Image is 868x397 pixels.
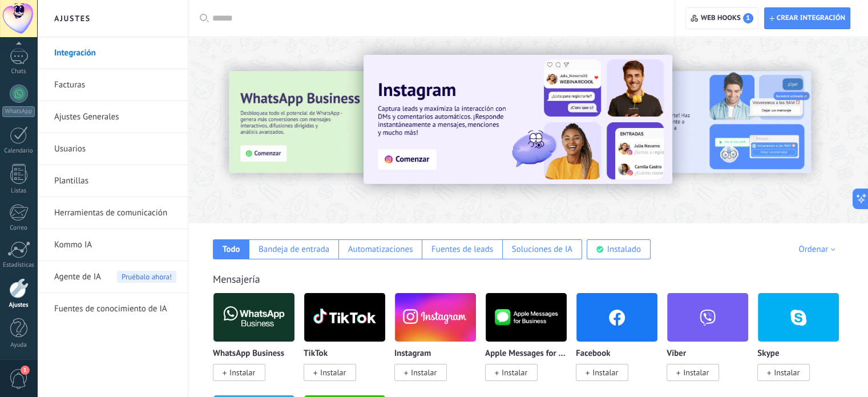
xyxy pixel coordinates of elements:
[364,55,672,184] img: Slide 1
[37,133,188,165] li: Usuarios
[2,302,35,309] div: Ajustes
[213,290,294,345] img: logo_main.png
[576,290,657,345] img: facebook.png
[486,290,567,345] img: logo_main.png
[685,7,758,29] button: Web hooks1
[777,14,845,23] span: Crear integración
[37,69,188,101] li: Facturas
[304,292,394,395] div: TikTok
[683,367,709,378] span: Instalar
[394,349,431,359] p: Instagram
[798,244,839,255] div: Ordenar
[2,262,35,269] div: Estadísticas
[54,69,176,101] a: Facturas
[54,37,176,69] a: Integración
[512,244,572,255] div: Soluciones de IA
[54,101,176,133] a: Ajustes Generales
[431,244,493,255] div: Fuentes de leads
[667,290,748,345] img: viber.png
[213,349,284,359] p: WhatsApp Business
[259,244,329,255] div: Bandeja de entrada
[774,367,800,378] span: Instalar
[37,293,188,324] li: Fuentes de conocimiento de IA
[667,349,686,359] p: Viber
[758,290,839,345] img: skype.png
[607,244,641,255] div: Instalado
[2,224,35,232] div: Correo
[37,165,188,197] li: Plantillas
[223,244,240,255] div: Todo
[54,133,176,165] a: Usuarios
[213,272,260,286] a: Mensajería
[2,187,35,195] div: Listas
[213,292,304,395] div: WhatsApp Business
[21,366,30,375] span: 1
[667,292,757,395] div: Viber
[304,349,328,359] p: TikTok
[117,271,176,283] span: Pruébalo ahora!
[411,367,437,378] span: Instalar
[348,244,413,255] div: Automatizaciones
[37,37,188,69] li: Integración
[54,197,176,229] a: Herramientas de comunicación
[485,292,576,395] div: Apple Messages for Business
[2,68,35,75] div: Chats
[576,292,667,395] div: Facebook
[394,292,485,395] div: Instagram
[2,147,35,155] div: Calendario
[37,229,188,261] li: Kommo IA
[229,71,472,173] img: Slide 3
[757,292,848,395] div: Skype
[502,367,527,378] span: Instalar
[54,293,176,325] a: Fuentes de conocimiento de IA
[54,229,176,261] a: Kommo IA
[54,261,101,293] span: Agente de IA
[764,7,850,29] button: Crear integración
[37,197,188,229] li: Herramientas de comunicación
[54,261,176,293] a: Agente de IAPruébalo ahora!
[568,71,811,173] img: Slide 2
[395,290,476,345] img: instagram.png
[592,367,618,378] span: Instalar
[485,349,567,359] p: Apple Messages for Business
[304,290,385,345] img: logo_main.png
[37,261,188,293] li: Agente de IA
[37,101,188,133] li: Ajustes Generales
[757,349,779,359] p: Skype
[54,165,176,197] a: Plantillas
[320,367,346,378] span: Instalar
[743,13,753,23] span: 1
[229,367,255,378] span: Instalar
[2,342,35,349] div: Ayuda
[2,106,35,117] div: WhatsApp
[701,13,753,23] span: Web hooks
[576,349,610,359] p: Facebook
